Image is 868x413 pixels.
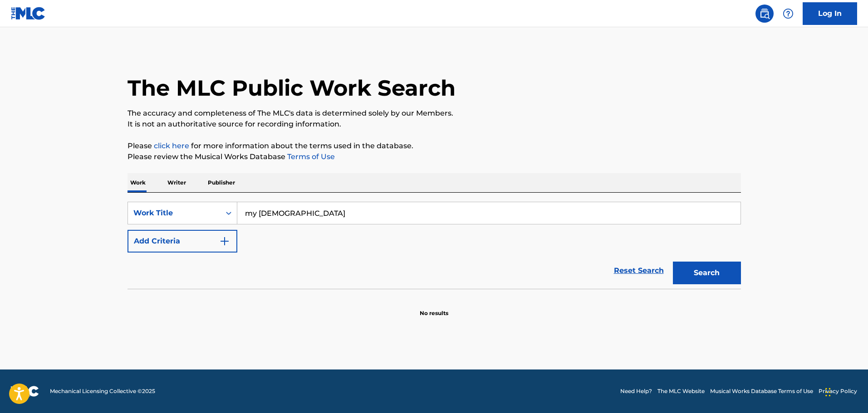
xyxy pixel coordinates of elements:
[609,261,668,281] a: Reset Search
[11,7,46,20] img: MLC Logo
[755,5,774,23] a: Public Search
[620,387,652,395] a: Need Help?
[128,230,237,253] button: Add Criteria
[128,141,741,151] p: Please for more information about the terms used in the database.
[219,236,230,247] img: 9d2ae6d4665cec9f34b9.svg
[205,173,238,192] p: Publisher
[128,173,148,192] p: Work
[154,141,189,150] a: click here
[128,119,741,130] p: It is not an authoritative source for recording information.
[128,151,741,162] p: Please review the Musical Works Database
[11,386,39,397] img: logo
[759,8,770,19] img: search
[657,387,705,395] a: The MLC Website
[825,379,831,406] div: Drag
[819,387,857,395] a: Privacy Policy
[285,152,335,161] a: Terms of Use
[128,108,741,119] p: The accuracy and completeness of The MLC's data is determined solely by our Members.
[50,387,155,395] span: Mechanical Licensing Collective © 2025
[673,262,741,284] button: Search
[783,8,794,19] img: help
[710,387,813,395] a: Musical Works Database Terms of Use
[133,208,215,219] div: Work Title
[128,202,741,289] form: Search Form
[165,173,189,192] p: Writer
[128,74,456,102] h1: The MLC Public Work Search
[823,369,868,413] iframe: Chat Widget
[803,2,857,25] a: Log In
[779,5,797,23] div: Help
[420,298,448,317] p: No results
